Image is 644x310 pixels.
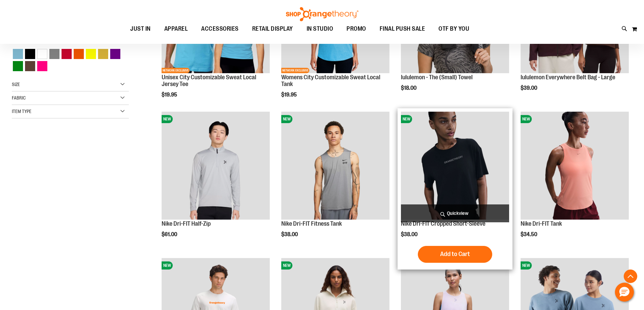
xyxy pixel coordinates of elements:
span: Item Type [12,109,31,114]
a: APPAREL [158,21,195,36]
a: lululemon Everywhere Belt Bag - Large [521,74,615,81]
span: NETWORK EXCLUSIVE [281,68,309,73]
a: Pink [36,60,48,72]
span: NEW [521,115,532,123]
a: Nike Dri-FIT Half-ZipNEW [162,112,270,221]
a: Nike Dri-FIT Half-Zip [162,220,211,227]
a: Quickview [401,204,509,222]
span: NEW [281,115,292,123]
img: Nike Dri-FIT Fitness Tank [281,112,389,220]
img: Nike Dri-FIT Cropped Short-Sleeve [401,112,509,220]
a: Green [12,60,24,72]
div: product [158,108,273,255]
a: Grey [48,48,61,60]
a: Black [24,48,36,60]
span: NEW [162,261,173,270]
span: Size [12,82,20,87]
span: $34.50 [521,231,538,237]
span: OTF BY YOU [438,21,469,36]
span: $19.95 [162,92,178,98]
a: OTF BY YOU [432,21,476,37]
a: Gold [97,48,109,60]
div: product [278,108,393,255]
span: $19.95 [281,92,298,98]
span: $39.00 [521,85,538,91]
span: NEW [281,261,292,270]
a: Nike Dri-FIT Cropped Short-SleeveNEW [401,112,509,221]
span: FINAL PUSH SALE [380,21,425,36]
a: Unisex City Customizable Sweat Local Jersey Tee [162,74,256,87]
button: Add to Cart [418,246,492,263]
span: NEW [521,261,532,270]
img: Nike Dri-FIT Tank [521,112,629,220]
a: Yellow [85,48,97,60]
span: APPAREL [164,21,188,36]
a: FINAL PUSH SALE [373,21,432,37]
span: $18.00 [401,85,418,91]
a: PROMO [340,21,373,37]
span: NEW [162,115,173,123]
a: Red [61,48,73,60]
span: NEW [401,115,412,123]
span: IN STUDIO [307,21,333,36]
a: Brown [24,60,36,72]
a: White [36,48,48,60]
a: Blue [12,48,24,60]
a: Nike Dri-FIT Cropped Short-Sleeve [401,220,485,227]
img: Nike Dri-FIT Half-Zip [162,112,270,220]
a: Nike Dri-FIT Fitness TankNEW [281,112,389,221]
span: $61.00 [162,231,178,237]
span: JUST IN [130,21,151,36]
div: product [398,108,512,270]
a: ACCESSORIES [194,21,245,37]
span: NETWORK EXCLUSIVE [162,68,190,73]
a: RETAIL DISPLAY [245,21,300,37]
a: Womens City Customizable Sweat Local Tank [281,74,380,87]
span: RETAIL DISPLAY [252,21,293,36]
a: Nike Dri-FIT Fitness Tank [281,220,342,227]
a: Orange [73,48,85,60]
a: IN STUDIO [300,21,340,37]
a: Purple [109,48,121,60]
img: Shop Orangetheory [285,7,359,21]
span: Fabric [12,95,26,101]
button: Hello, have a question? Let’s chat. [615,283,634,302]
span: $38.00 [281,231,299,237]
a: Nike Dri-FIT TankNEW [521,112,629,221]
span: Add to Cart [440,250,470,258]
a: JUST IN [123,21,158,37]
span: $38.00 [401,231,419,237]
span: PROMO [347,21,366,36]
span: ACCESSORIES [201,21,239,36]
a: Nike Dri-FIT Tank [521,220,562,227]
div: product [517,108,632,255]
a: lululemon - The (Small) Towel [401,74,473,81]
button: Back To Top [624,270,637,283]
